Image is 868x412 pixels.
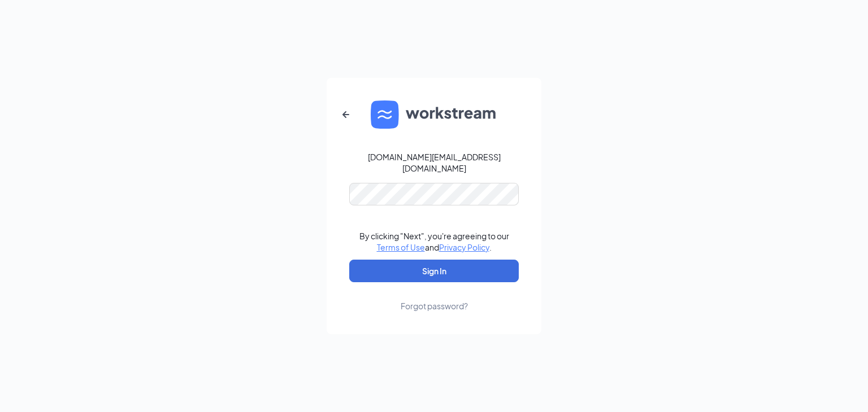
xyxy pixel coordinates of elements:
button: ArrowLeftNew [332,101,359,128]
img: WS logo and Workstream text [371,100,497,129]
a: Forgot password? [401,282,468,312]
a: Terms of Use [377,242,425,252]
a: Privacy Policy [439,242,489,252]
div: By clicking "Next", you're agreeing to our and . [359,230,509,253]
div: Forgot password? [401,300,468,312]
svg: ArrowLeftNew [339,108,353,121]
div: [DOMAIN_NAME][EMAIL_ADDRESS][DOMAIN_NAME] [349,151,519,174]
button: Sign In [349,260,519,282]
